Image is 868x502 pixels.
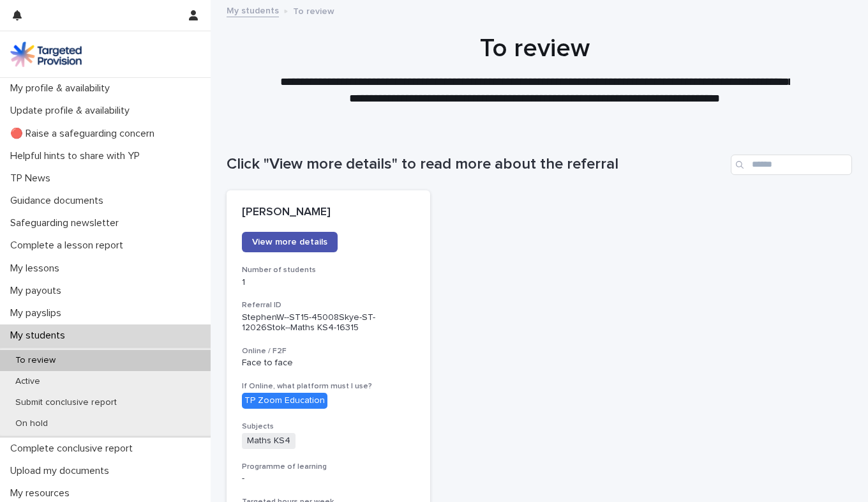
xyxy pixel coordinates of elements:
[242,265,415,275] h3: Number of students
[242,312,415,334] p: StephenW--ST15-45008Skye-ST-12026Stok--Maths KS4-16315
[223,33,846,64] h1: To review
[242,433,296,449] span: Maths KS4
[242,462,415,472] h3: Programme of learning
[5,262,70,275] p: My lessons
[242,358,415,369] p: Face to face
[5,285,71,297] p: My payouts
[5,172,61,185] p: TP News
[5,487,80,499] p: My resources
[5,355,66,366] p: To review
[5,443,143,455] p: Complete conclusive report
[5,195,114,207] p: Guidance documents
[5,217,129,229] p: Safeguarding newsletter
[5,307,71,319] p: My payslips
[252,238,327,247] span: View more details
[242,473,415,484] p: -
[10,42,82,67] img: M5nRWzHhSzIhMunXDL62
[5,397,127,408] p: Submit conclusive report
[227,155,726,174] h1: Click "View more details" to read more about the referral
[5,376,50,387] p: Active
[242,277,415,288] p: 1
[5,82,120,95] p: My profile & availability
[242,422,415,432] h3: Subjects
[242,232,338,252] a: View more details
[242,393,327,409] div: TP Zoom Education
[5,150,150,162] p: Helpful hints to share with YP
[293,3,334,17] p: To review
[5,418,58,429] p: On hold
[731,155,852,175] input: Search
[5,465,119,477] p: Upload my documents
[5,105,140,117] p: Update profile & availability
[5,330,75,342] p: My students
[242,381,415,392] h3: If Online, what platform must I use?
[242,300,415,310] h3: Referral ID
[242,346,415,356] h3: Online / F2F
[5,128,165,140] p: 🔴 Raise a safeguarding concern
[242,206,415,220] p: [PERSON_NAME]
[5,240,133,252] p: Complete a lesson report
[227,3,279,17] a: My students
